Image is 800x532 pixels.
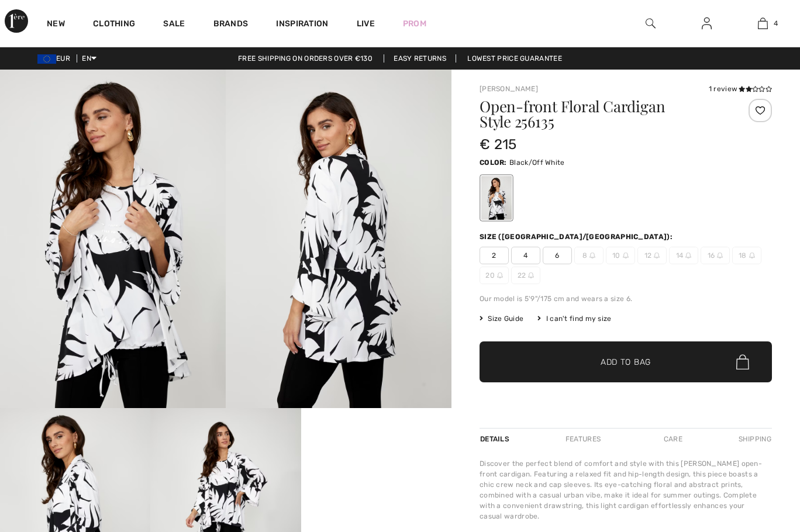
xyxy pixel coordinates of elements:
[37,54,75,63] span: EUR
[735,16,790,30] a: 4
[511,267,540,284] span: 22
[726,444,788,474] iframe: Opens a widget where you can chat to one of our agents
[37,54,56,64] img: Euro
[480,458,772,521] div: Discover the perfect blend of comfort and style with this [PERSON_NAME] open-front cardigan. Feat...
[736,354,749,369] img: Bag.svg
[701,247,730,264] span: 16
[480,267,509,284] span: 20
[732,247,761,264] span: 18
[226,70,451,408] img: Open-Front Floral Cardigan Style 256135. 2
[480,341,772,382] button: Add to Bag
[556,429,611,450] div: Features
[774,18,778,29] span: 4
[480,85,538,93] a: [PERSON_NAME]
[528,272,534,278] img: ring-m.svg
[654,429,692,450] div: Care
[480,247,509,264] span: 2
[654,253,660,258] img: ring-m.svg
[229,54,382,63] a: Free shipping on orders over €130
[458,54,571,63] a: Lowest Price Guarantee
[717,253,723,258] img: ring-m.svg
[357,18,375,30] a: Live
[758,16,768,30] img: My Bag
[637,247,667,264] span: 12
[589,253,595,258] img: ring-m.svg
[93,19,135,31] a: Clothing
[384,54,456,63] a: Easy Returns
[403,18,426,30] a: Prom
[702,16,712,30] img: My Info
[480,293,772,304] div: Our model is 5'9"/175 cm and wears a size 6.
[480,232,675,242] div: Size ([GEOGRAPHIC_DATA]/[GEOGRAPHIC_DATA]):
[509,158,565,167] span: Black/Off White
[623,253,629,258] img: ring-m.svg
[497,272,503,278] img: ring-m.svg
[276,19,328,31] span: Inspiration
[47,19,65,31] a: New
[511,247,540,264] span: 4
[537,313,611,324] div: I can't find my size
[543,247,572,264] span: 6
[480,313,523,324] span: Size Guide
[692,16,721,31] a: Sign In
[574,247,604,264] span: 8
[480,158,507,167] span: Color:
[480,429,512,450] div: Details
[480,136,517,153] span: € 215
[646,16,656,30] img: search the website
[163,19,185,31] a: Sale
[736,429,772,450] div: Shipping
[749,253,755,258] img: ring-m.svg
[481,176,512,220] div: Black/Off White
[480,99,723,129] h1: Open-front Floral Cardigan Style 256135
[213,19,249,31] a: Brands
[685,253,691,258] img: ring-m.svg
[5,9,28,33] img: 1ère Avenue
[606,247,635,264] span: 10
[601,356,651,368] span: Add to Bag
[709,84,772,94] div: 1 review
[669,247,698,264] span: 14
[82,54,96,63] span: EN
